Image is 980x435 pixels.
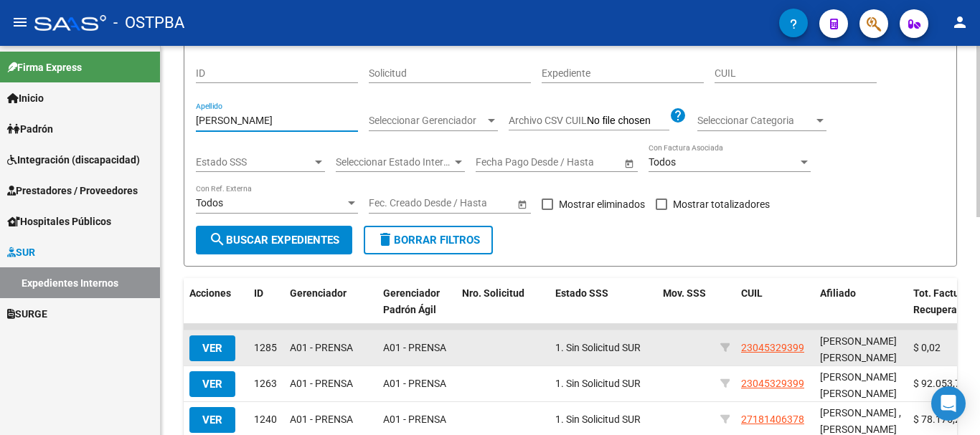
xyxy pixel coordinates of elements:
span: Afiliado [820,287,856,299]
span: Todos [196,197,223,209]
input: Fecha inicio [476,156,528,168]
span: VER [202,342,222,355]
span: Mov. SSS [663,287,706,299]
button: VER [189,371,235,397]
datatable-header-cell: Gerenciador [284,278,377,325]
span: - OSTPBA [113,7,184,39]
span: Hospitales Públicos [7,214,111,229]
input: Fecha fin [540,156,611,168]
span: Mostrar totalizadores [673,196,770,213]
span: Seleccionar Categoria [697,115,814,127]
span: [PERSON_NAME] , [PERSON_NAME] [820,407,901,435]
mat-icon: menu [11,14,29,31]
span: [PERSON_NAME] [PERSON_NAME] [820,335,897,363]
span: Padrón [7,121,53,137]
button: Borrar Filtros [364,226,493,254]
span: SUR [7,244,35,260]
span: A01 - PRENSA [290,378,353,389]
span: 1. Sin Solicitud SUR [555,342,641,353]
div: Open Intercom Messenger [931,386,966,421]
button: Open calendar [621,156,636,171]
button: VER [189,335,235,361]
mat-icon: search [209,231,226,248]
button: Open calendar [514,196,529,211]
span: [PERSON_NAME] [PERSON_NAME] [820,371,897,399]
span: VER [202,378,222,391]
span: 23045329399 [741,342,804,353]
span: Seleccionar Estado Interno [336,156,452,168]
span: 1. Sin Solicitud SUR [555,378,641,389]
span: $ 0,02 [913,342,941,353]
span: 1. Sin Solicitud SUR [555,414,641,425]
span: 1285 [254,342,277,353]
span: Tot. Facturas Recuperables [913,287,976,315]
datatable-header-cell: Gerenciador Padrón Ágil [377,278,456,325]
span: Acciones [189,287,231,299]
span: Estado SSS [196,156,312,168]
span: 23045329399 [741,378,804,389]
mat-icon: help [669,107,687,124]
span: A01 - PRENSA [383,342,446,353]
datatable-header-cell: Nro. Solicitud [456,278,550,325]
button: Buscar Expedientes [196,226,352,254]
span: Estado SSS [555,287,608,299]
input: Fecha inicio [369,197,421,209]
span: Seleccionar Gerenciador [369,115,485,127]
span: VER [202,414,222,426]
span: Nro. Solicitud [462,287,524,299]
span: 27181406378 [741,414,804,425]
span: SURGE [7,306,47,322]
span: Gerenciador Padrón Ágil [383,287,440,315]
button: VER [189,407,235,433]
span: Firma Express [7,59,82,75]
datatable-header-cell: Estado SSS [550,278,657,325]
span: Borrar Filtros [377,234,480,247]
input: Archivo CSV CUIL [587,115,669,128]
span: $ 78.175,23 [913,414,966,425]
span: 1240 [254,414,277,425]
span: A01 - PRENSA [290,342,353,353]
span: $ 92.053,77 [913,378,966,389]
span: A01 - PRENSA [383,378,446,389]
mat-icon: person [951,14,969,31]
datatable-header-cell: Afiliado [814,278,908,325]
span: Buscar Expedientes [209,234,339,247]
datatable-header-cell: Acciones [184,278,248,325]
span: 1263 [254,378,277,389]
span: Inicio [7,90,44,106]
datatable-header-cell: CUIL [735,278,814,325]
span: CUIL [741,287,763,299]
span: Gerenciador [290,287,347,299]
input: Fecha fin [433,197,504,209]
datatable-header-cell: ID [248,278,284,325]
span: Archivo CSV CUIL [509,115,587,126]
span: Integración (discapacidad) [7,152,140,168]
span: ID [254,287,263,299]
span: A01 - PRENSA [290,414,353,425]
mat-icon: delete [377,231,394,248]
span: A01 - PRENSA [383,414,446,425]
span: Todos [649,156,676,168]
span: Mostrar eliminados [559,196,645,213]
span: Prestadores / Proveedores [7,183,138,199]
datatable-header-cell: Mov. SSS [657,278,715,325]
